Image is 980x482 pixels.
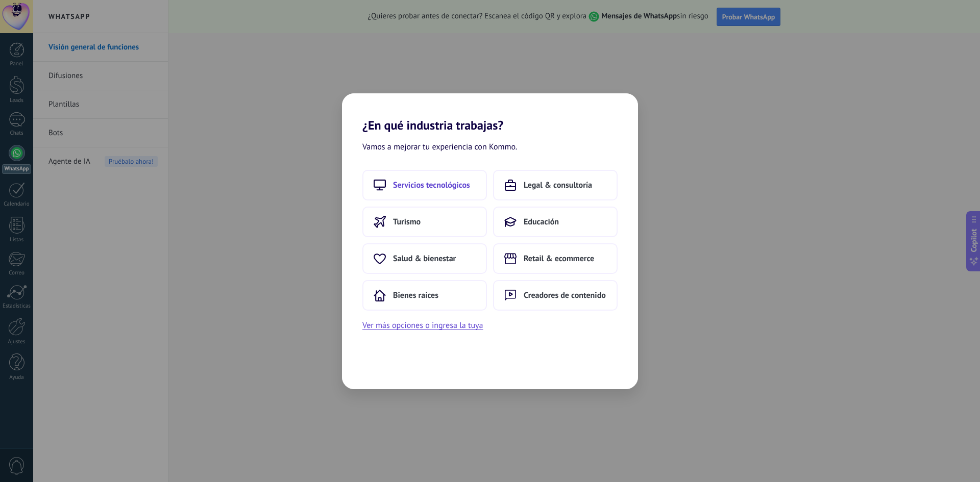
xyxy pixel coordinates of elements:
[362,170,487,200] button: Servicios tecnológicos
[493,207,618,237] button: Educación
[362,243,487,274] button: Salud & bienestar
[524,290,606,300] span: Creadores de contenido
[342,93,638,133] h2: ¿En qué industria trabajas?
[393,253,456,264] span: Salud & bienestar
[362,207,487,237] button: Turismo
[493,170,618,200] button: Legal & consultoría
[393,217,421,227] span: Turismo
[362,141,517,154] span: Vamos a mejorar tu experiencia con Kommo.
[524,180,592,190] span: Legal & consultoría
[393,290,438,300] span: Bienes raíces
[524,217,559,227] span: Educación
[493,243,618,274] button: Retail & ecommerce
[362,280,487,311] button: Bienes raíces
[393,180,470,190] span: Servicios tecnológicos
[493,280,618,311] button: Creadores de contenido
[362,319,483,332] button: Ver más opciones o ingresa la tuya
[524,253,594,264] span: Retail & ecommerce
